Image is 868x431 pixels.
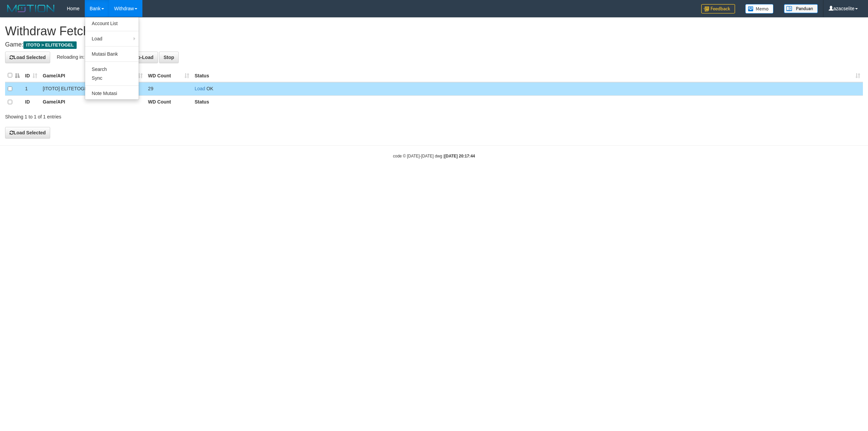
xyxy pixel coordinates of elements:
img: Feedback.jpg [701,4,735,14]
small: code © [DATE]-[DATE] dwg | [393,154,475,158]
th: Status: activate to sort column ascending [192,69,863,82]
img: panduan.png [784,4,818,13]
h4: Game: [5,41,863,48]
a: Account List [85,19,139,28]
img: MOTION_logo.png [5,3,57,14]
a: Search [85,65,139,74]
a: Load [195,86,205,91]
th: ID: activate to sort column ascending [22,69,40,82]
strong: [DATE] 20:17:44 [445,154,475,158]
button: Load Selected [5,52,50,63]
span: OK [206,86,213,91]
td: 1 [22,82,40,96]
a: Note Mutasi [85,89,139,98]
th: Status [192,95,863,109]
a: Sync [85,74,139,82]
span: ITOTO > ELITETOGEL [23,41,77,49]
img: Button%20Memo.svg [745,4,774,14]
td: [ITOTO] ELITETOGEL [40,82,145,96]
button: Stop [159,52,178,63]
span: 29 [148,86,154,91]
th: WD Count: activate to sort column ascending [145,69,192,82]
h1: Withdraw Fetch [5,24,863,38]
th: Game/API [40,95,145,109]
div: Showing 1 to 1 of 1 entries [5,111,357,120]
th: Game/API: activate to sort column ascending [40,69,145,82]
th: ID [22,95,40,109]
span: Reloading in: 00:00:05 [57,54,104,59]
th: WD Count [145,95,192,109]
a: Mutasi Bank [85,50,139,58]
button: Load Selected [5,127,50,138]
a: Load [85,34,139,43]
